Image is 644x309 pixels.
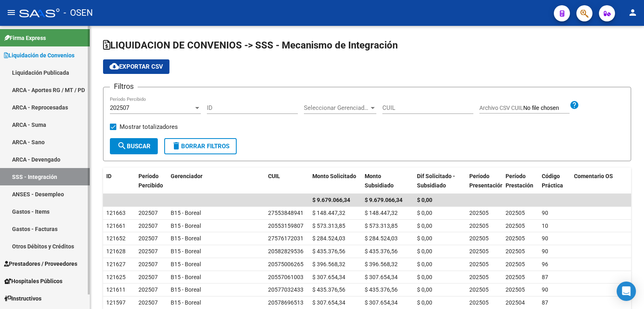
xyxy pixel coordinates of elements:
[365,173,394,189] span: Monto Subsidiado
[312,248,345,254] span: $ 435.376,56
[138,235,158,242] span: 202507
[469,235,489,242] span: 202505
[542,235,548,242] span: 90
[365,223,398,229] span: $ 573.313,85
[106,286,126,293] span: 121611
[466,168,502,203] datatable-header-cell: Período Presentación
[109,61,119,71] mat-icon: cloud_download
[417,286,432,293] span: $ 0,00
[506,210,525,216] span: 202505
[171,173,202,179] span: Gerenciador
[312,235,345,242] span: $ 284.524,03
[64,4,93,22] span: - OSEN
[171,261,201,267] span: B15 - Boreal
[312,223,345,229] span: $ 573.313,85
[171,286,201,293] span: B15 - Boreal
[138,223,158,229] span: 202507
[103,40,398,51] span: LIQUIDACION DE CONVENIOS -> SSS - Mecanismo de Integración
[469,173,504,189] span: Período Presentación
[171,223,201,229] span: B15 - Boreal
[542,274,548,280] span: 87
[570,100,579,110] mat-icon: help
[110,104,129,111] span: 202507
[469,223,489,229] span: 202505
[365,197,402,203] span: $ 9.679.066,34
[268,285,303,294] div: 20577032433
[617,282,636,301] div: Open Intercom Messenger
[365,261,398,267] span: $ 396.568,32
[4,277,62,286] span: Hospitales Públicos
[265,168,309,203] datatable-header-cell: CUIL
[506,173,533,189] span: Período Prestación
[312,210,345,216] span: $ 148.447,32
[506,248,525,254] span: 202505
[542,299,548,306] span: 87
[469,210,489,216] span: 202505
[542,223,548,229] span: 10
[106,210,126,216] span: 121663
[469,274,489,280] span: 202505
[469,248,489,254] span: 202505
[106,248,126,254] span: 121628
[628,8,638,17] mat-icon: person
[417,223,432,229] span: $ 0,00
[171,210,201,216] span: B15 - Boreal
[506,299,525,306] span: 202504
[506,286,525,293] span: 202505
[171,299,201,306] span: B15 - Boreal
[171,235,201,242] span: B15 - Boreal
[268,260,303,269] div: 20575006265
[312,173,356,179] span: Monto Solicitado
[506,261,525,267] span: 202505
[138,261,158,267] span: 202507
[171,143,229,150] span: Borrar Filtros
[110,81,138,92] h3: Filtros
[138,210,158,216] span: 202507
[110,138,158,154] button: Buscar
[542,248,548,254] span: 90
[171,274,201,280] span: B15 - Boreal
[361,168,414,203] datatable-header-cell: Monto Subsidiado
[414,168,466,203] datatable-header-cell: Dif Solicitado - Subsidiado
[417,274,432,280] span: $ 0,00
[167,168,265,203] datatable-header-cell: Gerenciador
[4,51,74,60] span: Liquidación de Convenios
[117,141,127,151] mat-icon: search
[138,299,158,306] span: 202507
[138,274,158,280] span: 202507
[268,298,303,307] div: 20578696513
[417,261,432,267] span: $ 0,00
[106,173,111,179] span: ID
[417,173,455,189] span: Dif Solicitado - Subsidiado
[479,105,523,111] span: Archivo CSV CUIL
[309,168,361,203] datatable-header-cell: Monto Solicitado
[365,286,398,293] span: $ 435.376,56
[106,223,126,229] span: 121661
[268,234,303,243] div: 27576172031
[506,274,525,280] span: 202505
[365,248,398,254] span: $ 435.376,56
[135,168,167,203] datatable-header-cell: Período Percibido
[106,274,126,280] span: 121625
[171,141,181,151] mat-icon: delete
[571,168,631,203] datatable-header-cell: Comentario OS
[138,286,158,293] span: 202507
[312,299,345,306] span: $ 307.654,34
[469,261,489,267] span: 202505
[106,235,126,242] span: 121652
[6,8,16,17] mat-icon: menu
[417,235,432,242] span: $ 0,00
[268,247,303,256] div: 20582829536
[312,197,350,203] span: $ 9.679.066,34
[268,221,303,231] div: 20553159807
[506,223,525,229] span: 202505
[542,286,548,293] span: 90
[502,168,539,203] datatable-header-cell: Período Prestación
[365,210,398,216] span: $ 148.447,32
[106,261,126,267] span: 121627
[171,248,201,254] span: B15 - Boreal
[117,143,151,150] span: Buscar
[4,34,46,42] span: Firma Express
[365,235,398,242] span: $ 284.524,03
[469,299,489,306] span: 202505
